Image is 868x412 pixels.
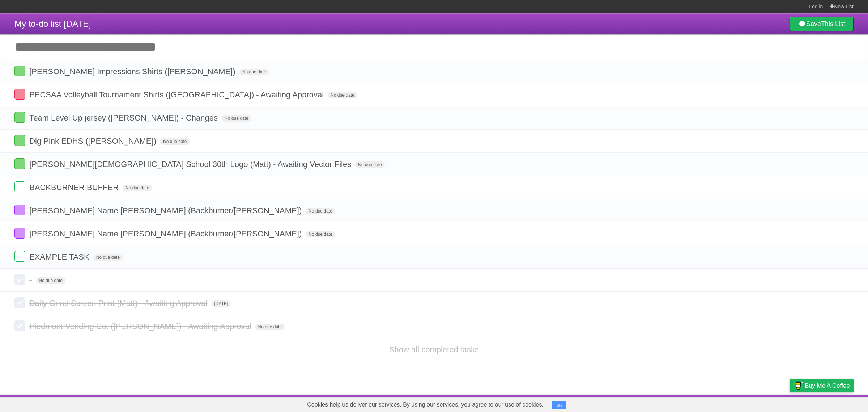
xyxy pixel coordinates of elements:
[123,185,152,191] span: No due date
[756,396,771,410] a: Terms
[93,254,123,261] span: No due date
[805,379,850,392] span: Buy me a coffee
[328,92,357,98] span: No due date
[14,228,25,239] label: Done
[29,252,91,261] span: EXAMPLE TASK
[355,161,384,168] span: No due date
[552,401,566,409] button: OK
[29,276,34,285] span: -
[14,66,25,76] label: Done
[14,274,25,285] label: Done
[389,345,479,354] a: Show all completed tasks
[14,181,25,192] label: Done
[29,90,325,99] span: PECSAA Volleyball Tournament Shirts ([GEOGRAPHIC_DATA]) - Awaiting Approval
[821,20,845,28] b: This List
[222,115,251,122] span: No due date
[29,160,353,169] span: [PERSON_NAME][DEMOGRAPHIC_DATA] School 30th Logo (Matt) - Awaiting Vector Files
[29,229,303,238] span: [PERSON_NAME] Name [PERSON_NAME] (Backburner/[PERSON_NAME])
[14,297,25,308] label: Done
[160,138,190,145] span: No due date
[780,396,799,410] a: Privacy
[239,69,269,75] span: No due date
[255,324,285,330] span: No due date
[36,277,65,284] span: No due date
[808,396,854,410] a: Suggest a feature
[14,89,25,100] label: Done
[793,379,803,392] img: Buy me a coffee
[14,158,25,169] label: Done
[790,379,854,392] a: Buy me a coffee
[29,113,220,122] span: Team Level Up jersey ([PERSON_NAME]) - Changes
[29,322,253,331] span: Piedmont Vending Co. ([PERSON_NAME]) - Awaiting Approval
[790,17,854,31] a: SaveThis List
[14,320,25,331] label: Done
[212,300,231,307] span: [DATE]
[306,208,335,214] span: No due date
[29,183,120,192] span: BACKBURNER BUFFER
[306,231,335,237] span: No due date
[29,67,237,76] span: [PERSON_NAME] Impressions Shirts ([PERSON_NAME])
[29,299,209,308] span: Daily Grind Screen Print (Matt) - Awaiting Approval
[14,251,25,262] label: Done
[693,396,709,410] a: About
[14,19,91,29] span: My to-do list [DATE]
[300,398,551,412] span: Cookies help us deliver our services. By using our services, you agree to our use of cookies.
[14,205,25,215] label: Done
[14,112,25,123] label: Done
[29,206,303,215] span: [PERSON_NAME] Name [PERSON_NAME] (Backburner/[PERSON_NAME])
[29,136,158,146] span: Dig Pink EDHS ([PERSON_NAME])
[717,396,746,410] a: Developers
[14,135,25,146] label: Done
